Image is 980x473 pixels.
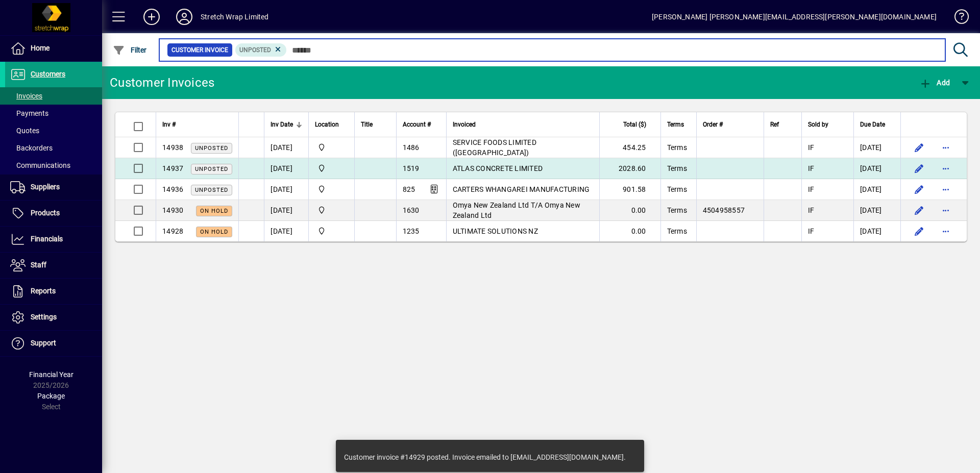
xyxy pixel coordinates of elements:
[703,119,757,130] div: Order #
[5,331,102,356] a: Support
[808,143,815,152] span: IF
[453,164,543,172] span: ATLAS CONCRETE LIMITED
[853,179,900,200] td: [DATE]
[403,119,440,130] div: Account #
[911,160,927,177] button: Edit
[853,221,900,241] td: [DATE]
[264,137,308,158] td: [DATE]
[911,223,927,239] button: Edit
[113,46,147,54] span: Filter
[703,206,745,214] span: 4504958557
[200,229,228,235] span: On hold
[403,227,420,235] span: 1235
[31,287,56,295] span: Reports
[808,206,815,214] span: IF
[808,185,815,193] span: IF
[5,157,102,174] a: Communications
[938,202,954,218] button: More options
[5,279,102,304] a: Reports
[361,119,373,130] span: Title
[403,185,415,193] span: 825
[162,185,183,193] span: 14936
[315,119,339,130] span: Location
[667,227,687,235] span: Terms
[938,223,954,239] button: More options
[29,370,73,379] span: Financial Year
[271,119,293,130] span: Inv Date
[264,221,308,241] td: [DATE]
[5,227,102,252] a: Financials
[31,235,63,243] span: Financials
[31,339,56,347] span: Support
[10,161,70,169] span: Communications
[703,119,723,130] span: Order #
[10,144,53,152] span: Backorders
[606,119,655,130] div: Total ($)
[162,227,183,235] span: 14928
[808,119,828,130] span: Sold by
[938,181,954,197] button: More options
[599,137,660,158] td: 454.25
[5,305,102,330] a: Settings
[667,143,687,152] span: Terms
[31,70,65,78] span: Customers
[10,109,48,117] span: Payments
[453,119,593,130] div: Invoiced
[31,261,46,269] span: Staff
[162,143,183,152] span: 14938
[808,164,815,172] span: IF
[162,206,183,214] span: 14930
[235,43,287,57] mat-chip: Customer Invoice Status: Unposted
[110,74,214,91] div: Customer Invoices
[10,127,39,135] span: Quotes
[5,253,102,278] a: Staff
[808,227,815,235] span: IF
[195,187,228,193] span: Unposted
[162,164,183,172] span: 14937
[947,2,967,35] a: Knowledge Base
[860,119,894,130] div: Due Date
[403,143,420,152] span: 1486
[162,119,176,130] span: Inv #
[315,205,348,216] span: SWL-AKL
[201,9,269,25] div: Stretch Wrap Limited
[652,9,937,25] div: [PERSON_NAME] [PERSON_NAME][EMAIL_ADDRESS][PERSON_NAME][DOMAIN_NAME]
[938,139,954,156] button: More options
[37,392,65,400] span: Package
[31,44,50,52] span: Home
[808,119,847,130] div: Sold by
[917,73,952,92] button: Add
[31,209,60,217] span: Products
[315,119,348,130] div: Location
[453,119,476,130] span: Invoiced
[264,158,308,179] td: [DATE]
[315,184,348,195] span: SWL-AKL
[453,227,538,235] span: ULTIMATE SOLUTIONS NZ
[200,208,228,214] span: On hold
[667,206,687,214] span: Terms
[195,145,228,152] span: Unposted
[5,139,102,157] a: Backorders
[667,119,684,130] span: Terms
[403,119,431,130] span: Account #
[623,119,646,130] span: Total ($)
[5,36,102,61] a: Home
[5,87,102,105] a: Invoices
[911,202,927,218] button: Edit
[315,226,348,237] span: SWL-AKL
[110,41,150,59] button: Filter
[403,206,420,214] span: 1630
[271,119,302,130] div: Inv Date
[344,452,626,462] div: Customer invoice #14929 posted. Invoice emailed to [EMAIL_ADDRESS][DOMAIN_NAME].
[938,160,954,177] button: More options
[853,137,900,158] td: [DATE]
[667,164,687,172] span: Terms
[599,221,660,241] td: 0.00
[361,119,389,130] div: Title
[31,183,60,191] span: Suppliers
[853,158,900,179] td: [DATE]
[264,200,308,221] td: [DATE]
[168,8,201,26] button: Profile
[599,179,660,200] td: 901.58
[5,122,102,139] a: Quotes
